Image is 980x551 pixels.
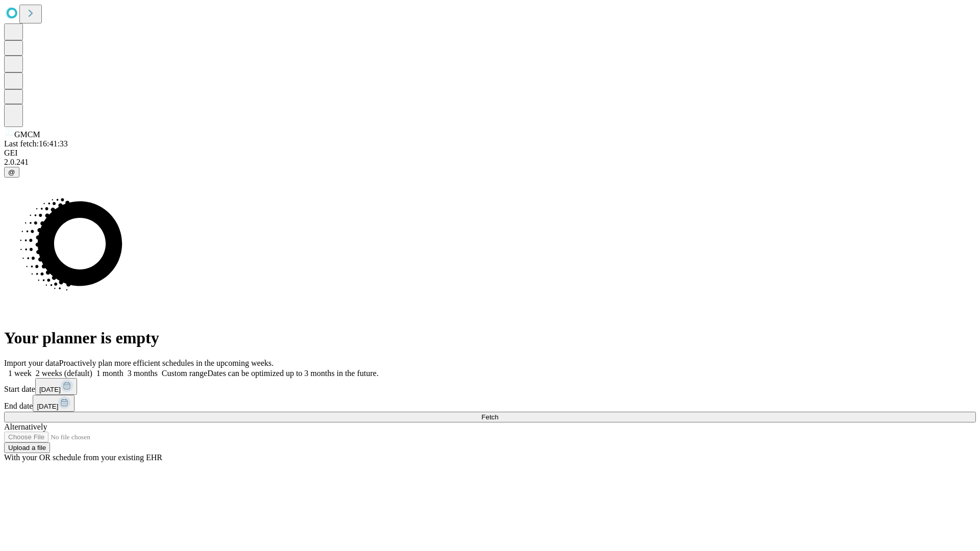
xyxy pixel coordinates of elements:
[4,453,162,462] span: With your OR schedule from your existing EHR
[162,369,207,378] span: Custom range
[207,369,378,378] span: Dates can be optimized up to 3 months in the future.
[481,413,498,421] span: Fetch
[4,139,68,148] span: Last fetch: 16:41:33
[4,167,19,178] button: @
[4,359,59,367] span: Import your data
[33,395,75,412] button: [DATE]
[8,369,32,378] span: 1 week
[128,369,158,378] span: 3 months
[39,386,61,393] span: [DATE]
[59,359,274,367] span: Proactively plan more efficient schedules in the upcoming weeks.
[4,158,976,167] div: 2.0.241
[36,369,92,378] span: 2 weeks (default)
[4,329,976,347] h1: Your planner is empty
[4,442,50,453] button: Upload a file
[8,168,15,176] span: @
[4,378,976,395] div: Start date
[4,422,47,431] span: Alternatively
[4,395,976,412] div: End date
[14,130,40,139] span: GMCM
[4,412,976,422] button: Fetch
[35,378,77,395] button: [DATE]
[96,369,124,378] span: 1 month
[4,148,976,158] div: GEI
[37,403,58,410] span: [DATE]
